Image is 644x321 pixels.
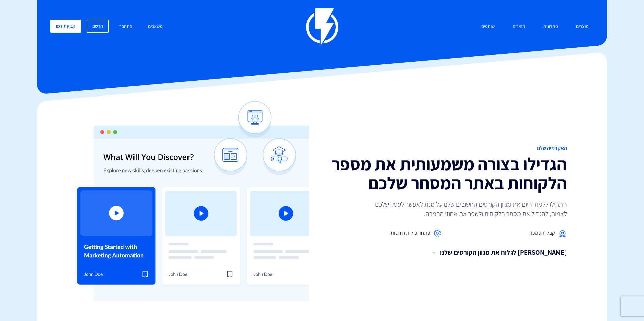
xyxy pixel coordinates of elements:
span: פתחו יכולות חדשות [391,229,430,237]
a: מוצרים [571,20,594,34]
a: משאבים [143,20,168,34]
a: פתרונות [538,20,563,34]
h2: הגדילו בצורה משמעותית את מספר הלקוחות באתר המסחר שלכם [327,154,567,193]
h1: האקדמיה שלנו [327,145,567,151]
p: התחילו ללמוד היום את מגוון הקורסים החשובים שלנו על מנת לאפשר לעסק שלכם לצמוח, להגדיל את מספר הלקו... [366,200,567,218]
a: מחירים [507,20,530,34]
a: [PERSON_NAME] לגלות את מגוון הקורסים שלנו ← [327,248,567,257]
a: הרשם [87,20,109,33]
span: קבלו הסמכה [529,229,555,237]
a: קביעת דמו [50,20,81,33]
a: שותפים [476,20,500,34]
a: התחבר [114,20,138,34]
